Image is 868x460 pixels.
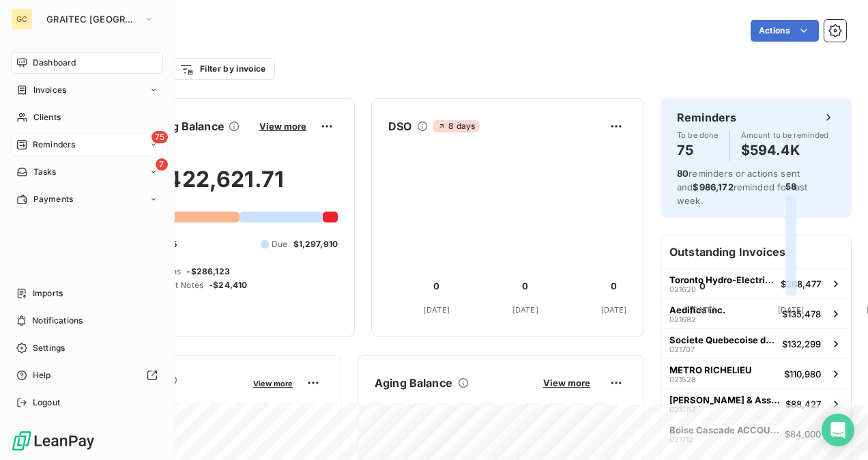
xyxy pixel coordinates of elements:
[543,377,590,388] span: View more
[424,305,450,315] tspan: [DATE]
[741,131,829,139] span: Amount to be reminded
[539,377,594,389] button: View more
[33,57,76,69] span: Dashboard
[151,131,168,143] span: 75
[156,158,168,171] span: 7
[669,345,695,354] span: 021707
[669,334,777,345] span: Societe Quebecoise des Infrastructures
[33,111,61,124] span: Clients
[33,84,66,96] span: Invoices
[433,120,479,132] span: 8 days
[778,305,804,315] tspan: [DATE]
[751,20,819,42] button: Actions
[46,14,138,25] span: GRAITEC [GEOGRAPHIC_DATA]
[11,364,163,386] a: Help
[782,339,821,349] span: $132,299
[677,109,736,126] h6: Reminders
[669,375,696,384] span: 021528
[669,394,780,405] span: [PERSON_NAME] & Associates Ltd
[33,287,63,300] span: Imports
[677,131,719,139] span: To be done
[33,139,75,151] span: Reminders
[32,315,83,327] span: Notifications
[689,305,715,315] tspan: [DATE]
[253,379,293,388] span: View more
[33,369,51,382] span: Help
[293,238,338,250] span: $1,297,910
[186,265,229,278] span: -$286,123
[11,8,33,30] div: GC
[785,399,821,409] span: $88,427
[77,166,338,207] h2: $3,422,621.71
[784,369,821,379] span: $110,980
[272,238,287,250] span: Due
[33,397,60,409] span: Logout
[601,305,627,315] tspan: [DATE]
[209,279,247,291] span: -$24,410
[375,375,452,391] h6: Aging Balance
[11,430,96,452] img: Logo LeanPay
[661,328,851,358] button: Societe Quebecoise des Infrastructures021707$132,299
[33,342,65,354] span: Settings
[669,364,752,375] span: METRO RICHELIEU
[255,120,310,132] button: View more
[661,358,851,388] button: METRO RICHELIEU021528$110,980
[388,118,411,134] h6: DSO
[512,305,538,315] tspan: [DATE]
[822,414,854,446] div: Open Intercom Messenger
[249,377,297,389] button: View more
[171,58,274,80] button: Filter by invoice
[33,166,57,178] span: Tasks
[33,193,73,205] span: Payments
[661,388,851,418] button: [PERSON_NAME] & Associates Ltd021582$88,427
[259,121,306,132] span: View more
